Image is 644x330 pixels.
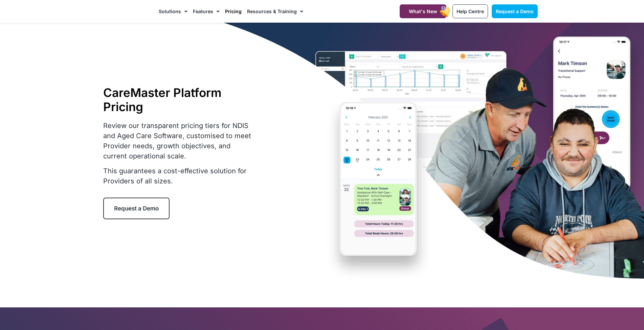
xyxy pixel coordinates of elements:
img: CareMaster Logo [107,6,152,17]
a: What's New [400,4,446,18]
a: Request a Demo [103,198,170,219]
p: This guarantees a cost-effective solution for Providers of all sizes. [103,166,256,186]
a: Help Centre [452,4,488,18]
span: What's New [409,8,437,14]
a: Request a Demo [492,4,538,18]
span: Help Centre [457,8,484,14]
span: Request a Demo [114,205,159,212]
h1: CareMaster Platform Pricing [103,85,256,114]
p: Review our transparent pricing tiers for NDIS and Aged Care Software, customised to meet Provider... [103,121,256,161]
span: Request a Demo [496,8,534,14]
